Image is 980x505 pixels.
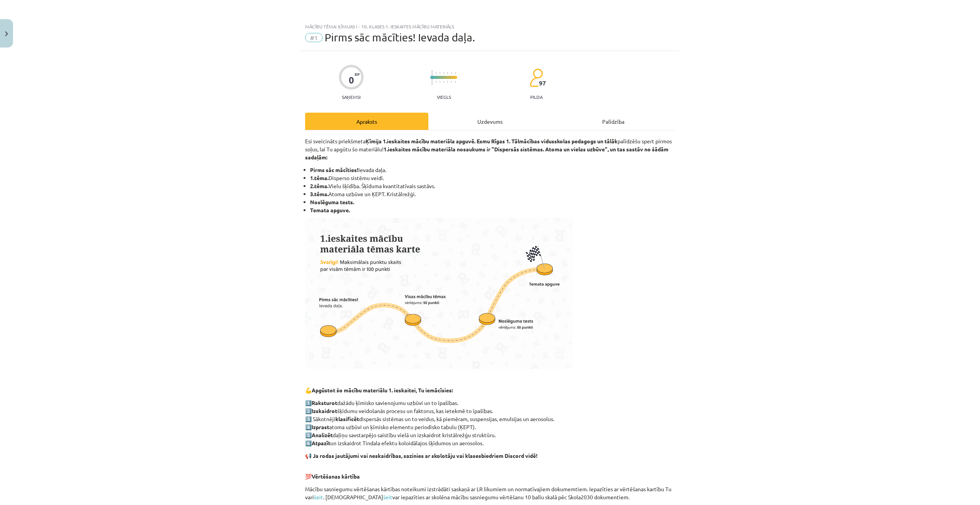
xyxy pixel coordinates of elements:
[529,68,543,87] img: students-c634bb4e5e11cddfef0936a35e636f08e4e9abd3cc4e673bd6f9a4125e45ecb1.svg
[310,190,328,197] strong: 3.tēma.
[436,81,436,83] img: icon-short-line-57e1e144782c952c97e751825c79c345078a6d821885a25fce030b3d8c18986b.svg
[305,146,668,161] strong: 1.ieskaites mācību materiāla nosaukums ir "Dispersās sistēmas. Atoma un vielas uzbūve", un tas sa...
[312,387,453,394] strong: Apgūstot šo mācību materiālu 1. ieskaitei, Tu iemācīsies:
[366,138,382,144] strong: Ķīmija
[335,415,359,422] strong: klasificēt
[310,190,675,198] li: Atoma uzbūve un ĶEPT. Kristālrežģi.
[455,81,456,83] img: icon-short-line-57e1e144782c952c97e751825c79c345078a6d821885a25fce030b3d8c18986b.svg
[428,113,552,130] div: Uzdevums
[443,72,444,74] img: icon-short-line-57e1e144782c952c97e751825c79c345078a6d821885a25fce030b3d8c18986b.svg
[310,166,675,174] li: Ievada daļa.
[305,485,675,501] p: Mācību sasniegumu vērtēšanas kārtības noteikumi izstrādāti saskaņā ar LR likumiem un normatīvajie...
[310,198,354,205] strong: Noslēguma tests.
[305,452,537,459] strong: 📢 Ja rodas jautājumi vai neskaidrības, sazinies ar skolotāju vai klasesbiedriem Discord vidē!
[305,386,675,394] p: 💪
[310,174,675,182] li: Disperso sistēmu veidi.
[443,81,444,83] img: icon-short-line-57e1e144782c952c97e751825c79c345078a6d821885a25fce030b3d8c18986b.svg
[310,166,358,173] strong: Pirms sāc mācīties!
[312,423,329,430] strong: Izprast
[447,72,448,74] img: icon-short-line-57e1e144782c952c97e751825c79c345078a6d821885a25fce030b3d8c18986b.svg
[552,113,675,130] div: Palīdzība
[305,399,675,447] p: 1️⃣ dažādu ķīmisko savienojumu uzbūvi un to īpašības. 2️⃣ šķīdumu veidošanās procesu un faktorus,...
[5,31,8,36] img: icon-close-lesson-0947bae3869378f0d4975bcd49f059093ad1ed9edebbc8119c70593378902aed.svg
[312,473,360,480] strong: Vērtēšanas kārtība
[339,94,364,100] p: Saņemsi
[530,94,542,100] p: pilda
[354,72,359,76] span: XP
[325,31,475,44] span: Pirms sāc mācīties! Ievada daļa.
[312,439,330,446] strong: Atpazīt
[310,182,328,189] strong: 2.tēma.
[455,72,456,74] img: icon-short-line-57e1e144782c952c97e751825c79c345078a6d821885a25fce030b3d8c18986b.svg
[312,431,333,438] strong: Analizēt
[349,75,354,85] div: 0
[305,33,323,42] span: #1
[305,472,675,480] p: 💯
[432,70,433,85] img: icon-long-line-d9ea69661e0d244f92f715978eff75569469978d946b2353a9bb055b3ed8787d.svg
[305,24,675,29] div: Mācību tēma: Ķīmijas i - 10. klases 1. ieskaites mācību materiāls
[439,81,440,83] img: icon-short-line-57e1e144782c952c97e751825c79c345078a6d821885a25fce030b3d8c18986b.svg
[310,174,328,181] strong: 1.tēma.
[439,72,440,74] img: icon-short-line-57e1e144782c952c97e751825c79c345078a6d821885a25fce030b3d8c18986b.svg
[310,182,675,190] li: Vielu šķīdība. Šķīduma kvantitatīvais sastāvs.
[383,494,392,500] a: šeit
[447,81,448,83] img: icon-short-line-57e1e144782c952c97e751825c79c345078a6d821885a25fce030b3d8c18986b.svg
[305,137,675,161] p: Esi sveicināts priekšmeta palīdzēšu spert pirmos soļus, lai Tu apgūtu šo materiālu!
[436,72,436,74] img: icon-short-line-57e1e144782c952c97e751825c79c345078a6d821885a25fce030b3d8c18986b.svg
[451,72,452,74] img: icon-short-line-57e1e144782c952c97e751825c79c345078a6d821885a25fce030b3d8c18986b.svg
[383,138,617,144] strong: 1.ieskaites mācību materiāla apguvē. Esmu Rīgas 1. Tālmācības vidusskolas pedagogs un tālāk
[314,494,323,500] a: šeit
[539,80,546,87] span: 97
[305,113,428,130] div: Apraksts
[437,94,451,100] p: Viegls
[451,81,452,83] img: icon-short-line-57e1e144782c952c97e751825c79c345078a6d821885a25fce030b3d8c18986b.svg
[312,399,337,406] strong: Raksturot
[310,207,350,213] strong: Temata apguve.
[312,407,337,414] strong: Izskaidrot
